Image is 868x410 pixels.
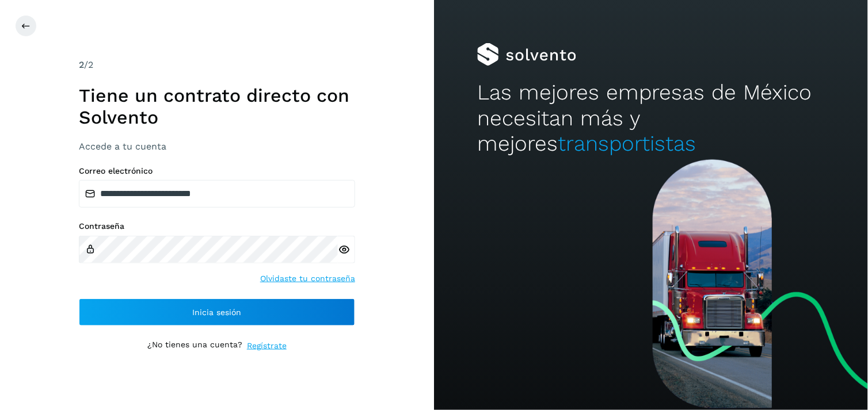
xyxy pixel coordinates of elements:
h3: Accede a tu cuenta [79,141,355,152]
a: Regístrate [247,340,287,352]
span: 2 [79,59,84,70]
a: Olvidaste tu contraseña [260,273,355,285]
div: /2 [79,58,355,72]
button: Inicia sesión [79,298,355,326]
label: Correo electrónico [79,166,355,176]
h2: Las mejores empresas de México necesitan más y mejores [477,80,824,156]
h1: Tiene un contrato directo con Solvento [79,85,355,129]
label: Contraseña [79,221,355,231]
span: Inicia sesión [193,308,242,316]
p: ¿No tienes una cuenta? [147,340,242,352]
span: transportistas [558,131,696,156]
